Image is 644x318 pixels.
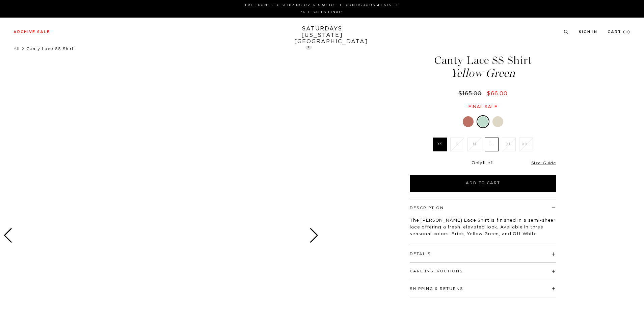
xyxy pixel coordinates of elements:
[485,138,499,151] label: L
[608,30,630,34] a: Cart (0)
[3,228,12,243] div: Previous slide
[483,161,484,165] span: 1
[16,3,628,8] p: FREE DOMESTIC SHIPPING OVER $150 TO THE CONTIGUOUS 48 STATES
[625,31,628,34] small: 0
[579,30,597,34] a: Sign In
[409,68,557,79] span: Yellow Green
[487,91,508,96] span: $66.00
[14,30,50,34] a: Archive Sale
[14,47,20,51] a: All
[16,10,628,15] p: *ALL SALES FINAL*
[294,26,350,45] a: SATURDAYS[US_STATE][GEOGRAPHIC_DATA]
[410,206,444,210] button: Description
[409,104,557,110] div: Final sale
[410,217,556,238] p: The [PERSON_NAME] Lace Shirt is finished in a semi-sheer lace offering a fresh, elevated look. Av...
[410,287,463,291] button: Shipping & Returns
[410,161,556,166] div: Only Left
[310,228,319,243] div: Next slide
[458,91,484,96] del: $165.00
[410,269,463,273] button: Care Instructions
[410,252,431,256] button: Details
[433,138,447,151] label: XS
[410,175,556,192] button: Add to Cart
[409,55,557,79] h1: Canty Lace SS Shirt
[26,47,74,51] span: Canty Lace SS Shirt
[531,161,556,165] a: Size Guide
